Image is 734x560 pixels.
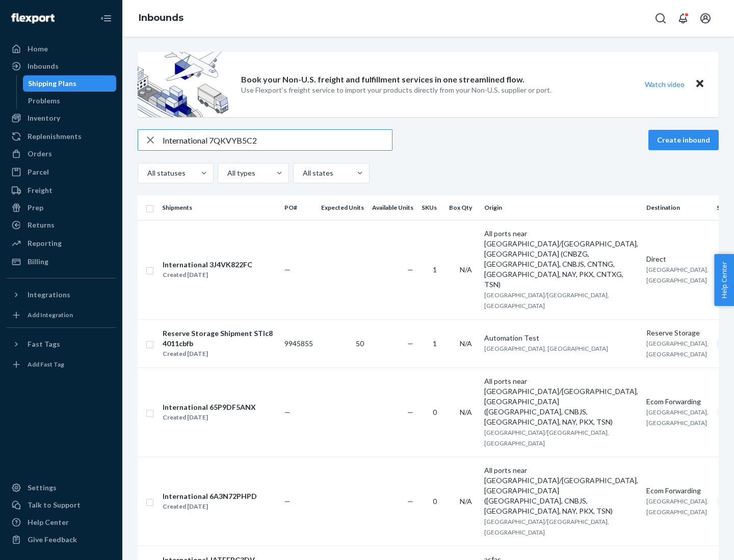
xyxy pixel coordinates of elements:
[6,58,116,74] a: Inbounds
[317,195,368,220] th: Expected Units
[28,131,82,142] div: Replenishments
[280,319,317,368] td: 9945855
[6,41,116,57] a: Home
[6,287,116,303] button: Integrations
[163,491,257,501] div: International 6A3N72PHPD
[163,270,252,280] div: Created [DATE]
[6,356,116,373] a: Add Fast Tag
[6,336,116,352] button: Fast Tags
[407,339,413,348] span: —
[280,195,317,220] th: PO#
[460,265,472,274] span: N/A
[673,8,693,29] button: Open notifications
[163,501,257,512] div: Created [DATE]
[6,307,116,323] a: Add Integration
[6,514,116,530] a: Help Center
[28,517,69,527] div: Help Center
[6,200,116,216] a: Prep
[241,85,552,95] p: Use Flexport’s freight service to import your products directly from your Non-U.S. supplier or port.
[163,402,256,412] div: International 65P9DF5ANX
[302,168,303,178] input: All states
[28,78,76,89] div: Shipping Plans
[11,13,55,23] img: Flexport logo
[407,497,413,506] span: —
[646,397,709,407] div: Ecom Forwarding
[28,257,48,267] div: Billing
[650,8,671,29] button: Open Search Box
[6,217,116,233] a: Returns
[646,254,709,264] div: Direct
[484,465,638,516] div: All ports near [GEOGRAPHIC_DATA]/[GEOGRAPHIC_DATA], [GEOGRAPHIC_DATA] ([GEOGRAPHIC_DATA], CNBJS, ...
[163,130,392,150] input: Search inbounds by name, destination, msku...
[6,480,116,496] a: Settings
[6,531,116,548] button: Give Feedback
[695,8,716,29] button: Open account menu
[484,429,609,447] span: [GEOGRAPHIC_DATA]/[GEOGRAPHIC_DATA], [GEOGRAPHIC_DATA]
[284,497,291,506] span: —
[6,182,116,199] a: Freight
[163,260,252,270] div: International 3J4VK822FC
[28,203,43,213] div: Prep
[646,408,709,427] span: [GEOGRAPHIC_DATA], [GEOGRAPHIC_DATA]
[6,110,116,126] a: Inventory
[646,340,709,358] span: [GEOGRAPHIC_DATA], [GEOGRAPHIC_DATA]
[433,408,437,416] span: 0
[368,195,417,220] th: Available Units
[646,486,709,496] div: Ecom Forwarding
[484,333,638,343] div: Automation Test
[480,195,642,220] th: Origin
[407,265,413,274] span: —
[6,254,116,270] a: Billing
[356,339,364,348] span: 50
[28,483,57,493] div: Settings
[163,349,276,359] div: Created [DATE]
[28,61,59,71] div: Inbounds
[139,12,183,23] a: Inbounds
[163,328,276,349] div: Reserve Storage Shipment STIc84011cbfb
[693,77,706,92] button: Close
[6,235,116,251] a: Reporting
[6,146,116,162] a: Orders
[28,535,77,545] div: Give Feedback
[638,77,691,92] button: Watch video
[433,339,437,348] span: 1
[417,195,445,220] th: SKUs
[6,164,116,180] a: Parcel
[460,339,472,348] span: N/A
[130,4,192,33] ol: breadcrumbs
[460,408,472,416] span: N/A
[146,168,147,178] input: All statuses
[28,96,60,106] div: Problems
[28,220,55,230] div: Returns
[28,360,64,369] div: Add Fast Tag
[433,497,437,506] span: 0
[28,290,70,300] div: Integrations
[648,130,719,150] button: Create inbound
[484,376,638,427] div: All ports near [GEOGRAPHIC_DATA]/[GEOGRAPHIC_DATA], [GEOGRAPHIC_DATA] ([GEOGRAPHIC_DATA], CNBJS, ...
[407,408,413,416] span: —
[433,265,437,274] span: 1
[28,44,48,54] div: Home
[484,518,609,536] span: [GEOGRAPHIC_DATA]/[GEOGRAPHIC_DATA], [GEOGRAPHIC_DATA]
[484,291,609,310] span: [GEOGRAPHIC_DATA]/[GEOGRAPHIC_DATA], [GEOGRAPHIC_DATA]
[6,128,116,145] a: Replenishments
[241,74,525,86] p: Book your Non-U.S. freight and fulfillment services in one streamlined flow.
[460,497,472,506] span: N/A
[96,8,116,29] button: Close Navigation
[28,167,49,177] div: Parcel
[28,185,53,195] div: Freight
[714,254,734,306] button: Help Center
[23,75,117,92] a: Shipping Plans
[28,113,60,123] div: Inventory
[28,238,62,248] div: Reporting
[226,168,227,178] input: All types
[28,149,52,159] div: Orders
[28,311,73,319] div: Add Integration
[646,266,709,284] span: [GEOGRAPHIC_DATA], [GEOGRAPHIC_DATA]
[445,195,480,220] th: Box Qty
[646,328,709,338] div: Reserve Storage
[484,345,608,352] span: [GEOGRAPHIC_DATA], [GEOGRAPHIC_DATA]
[28,500,81,510] div: Talk to Support
[158,195,280,220] th: Shipments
